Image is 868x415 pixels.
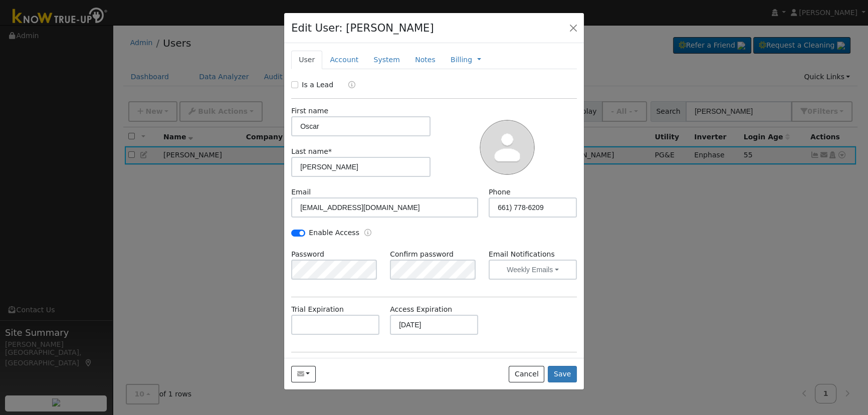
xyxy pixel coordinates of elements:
[341,80,355,91] a: Lead
[291,366,316,383] button: buddystruckingllc@gmail.com
[489,187,511,197] label: Phone
[291,304,344,315] label: Trial Expiration
[390,304,452,315] label: Access Expiration
[291,146,332,157] label: Last name
[291,249,324,260] label: Password
[322,51,366,69] a: Account
[328,147,332,155] span: Required
[291,187,311,197] label: Email
[407,51,443,69] a: Notes
[302,80,333,90] label: Is a Lead
[291,20,434,36] h4: Edit User: [PERSON_NAME]
[366,51,407,69] a: System
[390,249,454,260] label: Confirm password
[489,260,577,280] button: Weekly Emails
[291,51,322,69] a: User
[509,366,544,383] button: Cancel
[451,55,472,65] a: Billing
[364,228,371,239] a: Enable Access
[291,106,328,116] label: First name
[309,228,359,238] label: Enable Access
[291,81,298,88] input: Is a Lead
[548,366,577,383] button: Save
[489,249,577,260] label: Email Notifications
